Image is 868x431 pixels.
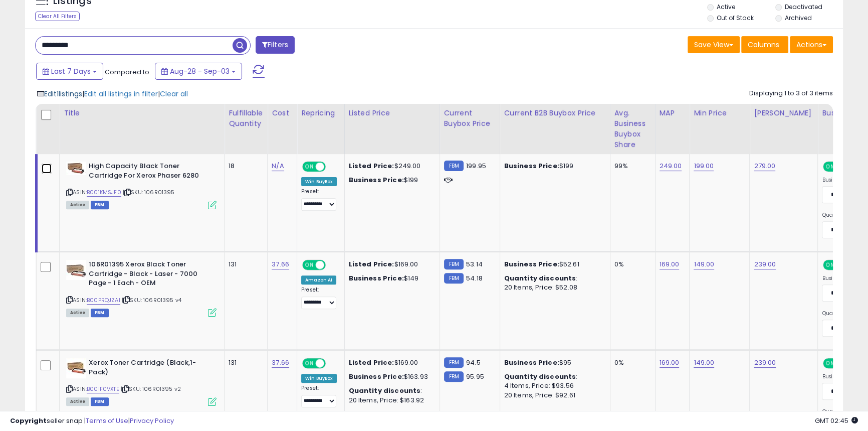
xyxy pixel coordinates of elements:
div: Clear All Filters [35,12,80,21]
div: Preset: [301,385,337,407]
a: N/A [272,161,284,171]
span: All listings currently available for purchase on Amazon [66,201,89,209]
span: 199.95 [466,161,486,171]
small: FBM [444,357,464,368]
span: FBM [91,201,109,209]
span: 95.95 [466,372,484,381]
span: ON [824,163,837,171]
div: : [504,274,602,283]
span: ON [303,261,316,269]
div: : [349,386,432,395]
b: 106R01395 Xerox Black Toner Cartridge - Black - Laser - 7000 Page - 1 Each - OEM [89,260,210,291]
a: 149.00 [694,358,714,368]
a: 279.00 [754,161,775,171]
b: Quantity discounts [504,372,576,381]
div: [PERSON_NAME] [754,108,813,118]
div: Preset: [301,188,337,211]
b: Business Price: [349,273,404,283]
div: $163.93 [349,372,432,381]
a: 37.66 [272,358,289,368]
a: B00PRQJZAI [87,296,120,305]
div: $249.00 [349,162,432,171]
div: $95 [504,358,602,367]
span: Columns [748,40,779,50]
b: Business Price: [349,175,404,185]
b: High Capacity Black Toner Cartridge For Xerox Phaser 6280 [89,162,210,183]
span: Aug-28 - Sep-03 [170,66,230,76]
div: seller snap | | [10,416,174,426]
div: $169.00 [349,260,432,269]
button: Actions [790,36,833,53]
div: 99% [614,162,647,171]
span: ON [303,359,316,368]
div: Avg. Business Buybox Share [614,108,651,150]
div: ASIN: [66,260,216,316]
label: Archived [785,14,812,22]
div: Cost [272,108,293,118]
span: 53.14 [466,259,483,269]
div: 0% [614,260,647,269]
span: Clear all [160,89,188,99]
button: Last 7 Days [36,63,103,80]
label: Out of Stock [717,14,753,22]
b: Quantity discounts [504,273,576,283]
button: Filters [256,36,295,54]
div: Title [64,108,220,118]
span: | SKU: 106R01395 v4 [122,296,181,304]
div: Amazon AI [301,275,336,284]
button: Columns [741,36,788,53]
a: 249.00 [660,161,682,171]
div: Fulfillable Quantity [229,108,263,129]
small: FBM [444,371,464,382]
span: | SKU: 106R01395 v2 [121,385,181,393]
div: 20 Items, Price: $163.92 [349,396,432,405]
div: $169.00 [349,358,432,367]
div: 20 Items, Price: $92.61 [504,391,602,400]
b: Xerox Toner Cartridge (Black,1-Pack) [89,358,210,379]
div: $199 [504,162,602,171]
span: ON [824,359,837,368]
span: OFF [324,359,340,368]
span: 54.18 [466,273,483,283]
b: Business Price: [504,358,559,367]
div: Listed Price [349,108,436,118]
img: 51RIDeExDsL._SL40_.jpg [66,358,86,378]
span: | SKU: 106R01395 [123,188,175,196]
b: Listed Price: [349,259,394,269]
img: 41UFjhW97sL._SL40_.jpg [66,162,86,175]
div: 20 Items, Price: $52.08 [504,283,602,292]
div: 131 [229,260,260,269]
span: All listings currently available for purchase on Amazon [66,397,89,406]
b: Listed Price: [349,358,394,367]
div: Win BuyBox [301,177,337,186]
div: Repricing [301,108,340,118]
a: 239.00 [754,259,776,269]
div: Min Price [694,108,745,118]
span: All listings currently available for purchase on Amazon [66,309,89,317]
a: B001KMSJF0 [87,188,121,197]
span: FBM [91,309,109,317]
b: Business Price: [504,161,559,171]
div: 131 [229,358,260,367]
a: 239.00 [754,358,776,368]
a: 169.00 [660,358,680,368]
span: Compared to: [105,67,151,77]
b: Quantity discounts [349,386,421,395]
b: Business Price: [504,259,559,269]
a: 149.00 [694,259,714,269]
div: Preset: [301,286,337,309]
div: : [504,372,602,381]
label: Deactivated [785,3,822,11]
a: 37.66 [272,259,289,269]
div: 0% [614,358,647,367]
span: Edit 1 listings [44,89,82,99]
div: 18 [229,162,260,171]
div: $149 [349,274,432,283]
div: Current B2B Buybox Price [504,108,606,118]
div: Current Buybox Price [444,108,496,129]
a: 169.00 [660,259,680,269]
span: OFF [324,261,340,269]
span: ON [824,261,837,269]
small: FBM [444,273,464,283]
div: 4 Items, Price: $93.56 [504,381,602,390]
